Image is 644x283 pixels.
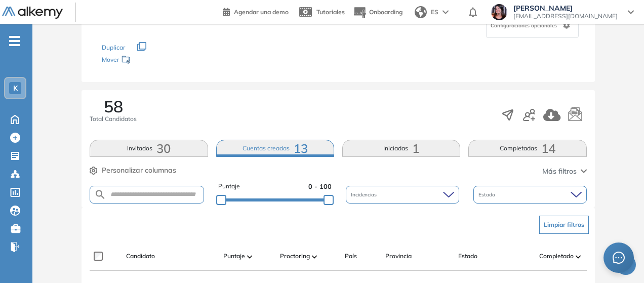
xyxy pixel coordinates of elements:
[369,8,402,16] span: Onboarding
[280,252,310,261] span: Proctoring
[345,252,357,261] span: País
[491,22,559,29] span: Configuraciones opcionales
[90,114,137,124] span: Total Candidatos
[431,8,438,17] span: ES
[218,182,240,191] span: Puntaje
[542,166,577,177] span: Más filtros
[90,165,176,176] button: Personalizar columnas
[223,252,245,261] span: Puntaje
[90,140,208,157] button: Invitados30
[2,7,63,19] img: Logo
[346,186,459,204] div: Incidencias
[247,255,252,258] img: [missing "en.ARROW_ALT" translation]
[126,252,155,261] span: Candidato
[9,40,20,42] i: -
[542,166,587,177] button: Más filtros
[513,4,618,12] span: [PERSON_NAME]
[473,186,587,204] div: Estado
[312,255,317,258] img: [missing "en.ARROW_ALT" translation]
[486,13,579,38] div: Configuraciones opcionales
[415,6,427,18] img: world
[316,8,345,16] span: Tutoriales
[539,216,589,234] button: Limpiar filtros
[342,140,460,157] button: Iniciadas1
[13,84,18,92] span: K
[613,252,625,264] span: message
[468,140,586,157] button: Completadas14
[539,252,574,261] span: Completado
[308,182,332,191] span: 0 - 100
[442,10,449,14] img: arrow
[513,12,618,20] span: [EMAIL_ADDRESS][DOMAIN_NAME]
[353,2,402,23] button: Onboarding
[576,255,581,258] img: [missing "en.ARROW_ALT" translation]
[102,44,125,51] span: Duplicar
[104,98,123,114] span: 58
[458,252,477,261] span: Estado
[102,51,203,70] div: Mover
[94,188,106,201] img: SEARCH_ALT
[478,191,497,198] span: Estado
[223,5,289,17] a: Agendar una demo
[102,165,176,176] span: Personalizar columnas
[234,8,289,16] span: Agendar una demo
[216,140,334,157] button: Cuentas creadas13
[351,191,379,198] span: Incidencias
[385,252,412,261] span: Provincia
